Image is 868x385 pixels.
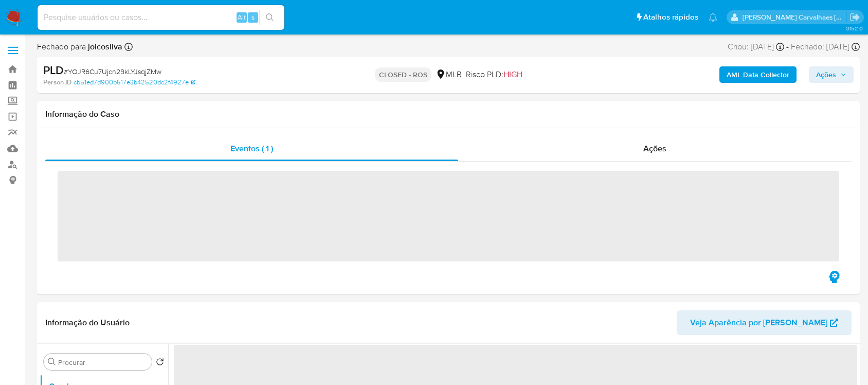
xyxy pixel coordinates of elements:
[503,68,522,80] span: HIGH
[58,358,148,367] input: Procurar
[816,66,836,83] span: Ações
[43,78,71,87] b: Person ID
[38,11,284,24] input: Pesquise usuários ou casos...
[643,12,698,23] span: Atalhos rápidos
[727,66,789,83] b: AML Data Collector
[86,41,122,52] b: joicosilva
[251,12,255,22] span: s
[643,143,666,154] span: Ações
[719,66,797,83] button: AML Data Collector
[466,69,522,80] span: Risco PLD:
[238,12,246,22] span: Alt
[48,358,56,366] button: Procurar
[230,143,273,154] span: Eventos ( 1 )
[375,67,431,82] p: CLOSED - ROS
[677,310,852,335] button: Veja Aparência por [PERSON_NAME]
[849,12,860,23] a: Sair
[74,78,195,87] a: cb51ed7d900b517e3b42520dc2f4927e
[58,171,839,261] span: ‌
[791,41,860,52] div: Fechado: [DATE]
[64,66,161,77] span: # YOJR6Cu7Ujcn29kLYJsqjZMw
[37,41,122,52] span: Fechado para
[45,109,852,119] h1: Informação do Caso
[786,41,789,52] span: -
[43,62,64,78] b: PLD
[728,41,784,52] div: Criou: [DATE]
[436,69,462,80] div: MLB
[709,13,717,22] a: Notificações
[743,12,846,22] p: sara.carvalhaes@mercadopago.com.br
[690,310,827,335] span: Veja Aparência por [PERSON_NAME]
[156,358,164,369] button: Retornar ao pedido padrão
[259,10,280,25] button: search-icon
[809,66,854,83] button: Ações
[45,318,130,328] h1: Informação do Usuário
